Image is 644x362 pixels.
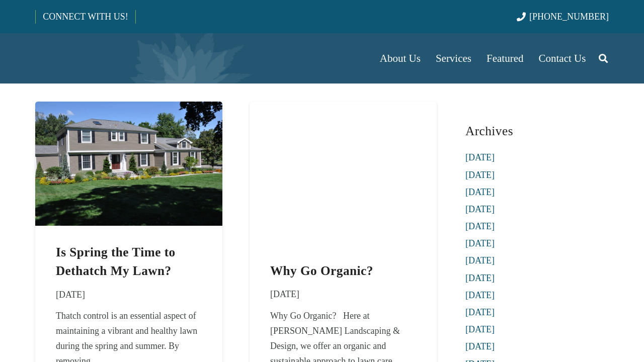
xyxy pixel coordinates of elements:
a: [DATE] [465,221,495,231]
a: [DATE] [465,255,495,265]
time: 28 February 2018 at 16:32:45 America/New_York [270,287,299,302]
a: Contact Us [531,33,594,83]
a: [DATE] [465,170,495,180]
a: [DATE] [465,341,495,351]
a: Featured [479,33,531,83]
a: About Us [372,33,428,83]
a: [DATE] [465,204,495,214]
a: Why Go Organic? [250,104,437,114]
time: 28 February 2018 at 16:36:44 America/New_York [56,287,85,302]
span: About Us [380,52,421,64]
a: Search [593,46,613,71]
span: Contact Us [539,52,586,64]
a: Borst-Logo [35,38,202,78]
a: [DATE] [465,238,495,248]
a: [PHONE_NUMBER] [517,12,609,22]
a: [DATE] [465,152,495,162]
a: Is Spring the Time to Dethatch My Lawn? [35,104,222,114]
span: [PHONE_NUMBER] [529,12,609,22]
h3: Archives [465,120,609,142]
a: [DATE] [465,307,495,317]
img: Residential landscape featuring a two-story brown house with white trim, surrounded by colorful f... [35,102,222,226]
a: Why Go Organic? [270,264,373,278]
a: [DATE] [465,187,495,197]
span: Services [436,52,471,64]
a: [DATE] [465,290,495,300]
a: CONNECT WITH US! [36,5,135,29]
a: [DATE] [465,324,495,334]
a: Is Spring the Time to Dethatch My Lawn? [56,245,176,278]
a: Services [428,33,479,83]
span: Featured [487,52,523,64]
a: [DATE] [465,273,495,283]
